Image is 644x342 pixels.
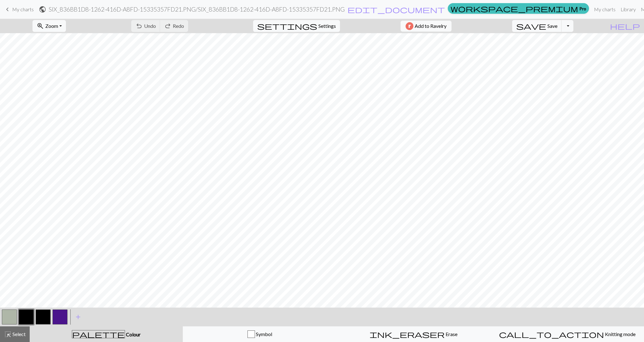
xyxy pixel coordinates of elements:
[125,331,141,337] span: Colour
[592,3,618,16] a: My charts
[49,6,345,13] h2: SIX_836BB1D8-1262-416D-A8FD-15335357FD21.PNG / SIX_836BB1D8-1262-416D-A8FD-15335357FD21.PNG
[39,5,46,14] span: public
[347,5,445,14] span: edit_document
[257,22,317,30] i: Settings
[604,331,636,337] span: Knitting mode
[448,3,589,14] a: Pro
[610,22,640,30] span: help
[74,313,82,321] span: add
[257,22,317,30] span: settings
[499,330,604,339] span: call_to_action
[451,4,578,13] span: workspace_premium
[4,4,34,15] a: My charts
[72,330,125,339] span: palette
[618,3,638,16] a: Library
[516,22,546,30] span: save
[30,326,183,342] button: Colour
[32,20,66,32] button: Zoom
[12,331,26,337] span: Select
[415,22,447,30] span: Add to Ravelry
[12,6,34,12] span: My charts
[337,326,490,342] button: Erase
[253,20,340,32] button: SettingsSettings
[318,22,336,30] span: Settings
[37,22,44,30] span: zoom_in
[547,23,557,29] span: Save
[445,331,457,337] span: Erase
[255,331,272,337] span: Symbol
[401,21,452,32] button: Add to Ravelry
[406,22,413,30] img: Ravelry
[45,23,58,29] span: Zoom
[4,330,12,339] span: highlight_alt
[512,20,562,32] button: Save
[183,326,337,342] button: Symbol
[490,326,644,342] button: Knitting mode
[4,5,11,14] span: keyboard_arrow_left
[370,330,445,339] span: ink_eraser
